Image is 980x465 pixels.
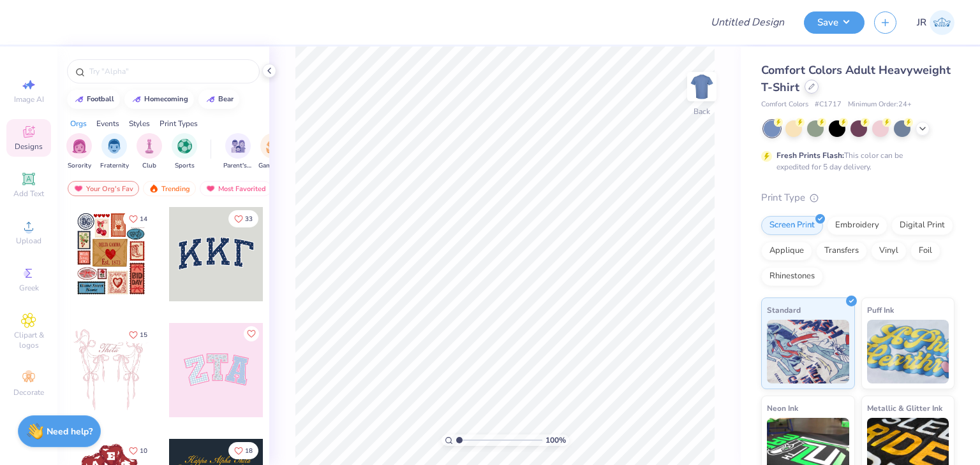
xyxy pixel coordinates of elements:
[177,139,192,154] img: Sports Image
[816,241,867,261] div: Transfers
[13,189,44,199] span: Add Text
[140,448,147,454] span: 10
[228,442,258,459] button: Like
[867,303,894,317] span: Puff Ink
[767,401,798,415] span: Neon Ink
[761,62,951,95] span: Comfort Colors Adult Heavyweight T-Shirt
[200,181,272,196] div: Most Favorited
[258,133,288,171] div: filter for Game Day
[88,65,251,78] input: Try "Alpha"
[144,96,188,103] div: homecoming
[74,96,84,103] img: trend_line.gif
[137,133,162,171] button: filter button
[546,434,566,446] span: 100 %
[172,133,197,171] div: filter for Sports
[149,184,159,193] img: trending.gif
[68,161,91,171] span: Sorority
[761,241,812,261] div: Applique
[245,216,253,222] span: 33
[137,133,162,171] div: filter for Club
[19,283,39,293] span: Greek
[689,74,715,99] img: Back
[218,96,234,103] div: bear
[198,90,239,109] button: bear
[761,190,954,205] div: Print Type
[14,94,44,104] span: Image AI
[131,96,142,103] img: trend_line.gif
[73,184,84,193] img: most_fav.gif
[266,139,281,154] img: Game Day Image
[100,133,129,171] div: filter for Fraternity
[140,216,147,222] span: 14
[205,184,216,193] img: most_fav.gif
[891,216,953,235] div: Digital Print
[6,330,51,350] span: Clipart & logos
[123,442,153,459] button: Like
[848,99,912,110] span: Minimum Order: 24 +
[701,10,794,35] input: Untitled Design
[96,118,119,129] div: Events
[761,99,808,110] span: Comfort Colors
[867,320,949,383] img: Puff Ink
[761,216,823,235] div: Screen Print
[66,133,92,171] button: filter button
[100,133,129,171] button: filter button
[804,11,865,34] button: Save
[871,241,907,261] div: Vinyl
[205,96,216,103] img: trend_line.gif
[223,161,253,171] span: Parent's Weekend
[129,118,150,129] div: Styles
[142,161,156,171] span: Club
[107,139,121,154] img: Fraternity Image
[124,90,194,109] button: homecoming
[245,448,253,454] span: 18
[70,118,87,129] div: Orgs
[15,141,43,152] span: Designs
[244,326,259,341] button: Like
[66,133,92,171] div: filter for Sorority
[175,161,195,171] span: Sports
[16,236,41,246] span: Upload
[867,401,942,415] span: Metallic & Glitter Ink
[231,139,246,154] img: Parent's Weekend Image
[910,241,940,261] div: Foil
[47,426,93,438] strong: Need help?
[223,133,253,171] div: filter for Parent's Weekend
[87,96,114,103] div: football
[776,150,844,161] strong: Fresh Prints Flash:
[258,161,288,171] span: Game Day
[100,161,129,171] span: Fraternity
[767,303,801,317] span: Standard
[13,387,44,397] span: Decorate
[776,150,933,173] div: This color can be expedited for 5 day delivery.
[160,118,198,129] div: Print Types
[827,216,887,235] div: Embroidery
[68,181,139,196] div: Your Org's Fav
[72,139,87,154] img: Sorority Image
[228,210,258,227] button: Like
[123,326,153,343] button: Like
[67,90,120,109] button: football
[140,332,147,338] span: 15
[917,15,926,30] span: JR
[172,133,197,171] button: filter button
[761,267,823,286] div: Rhinestones
[694,106,710,117] div: Back
[142,139,156,154] img: Club Image
[143,181,196,196] div: Trending
[223,133,253,171] button: filter button
[917,10,954,35] a: JR
[767,320,849,383] img: Standard
[258,133,288,171] button: filter button
[930,10,954,35] img: Joshua Ryan Almeida
[815,99,842,110] span: # C1717
[123,210,153,227] button: Like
